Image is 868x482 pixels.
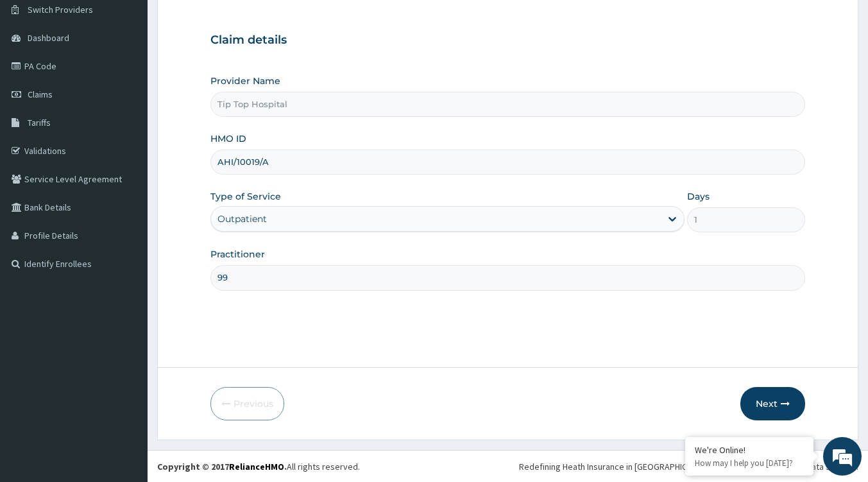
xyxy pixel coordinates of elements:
[24,64,52,96] img: d_794563401_company_1708531726252_794563401
[28,89,53,100] span: Claims
[210,132,246,145] label: HMO ID
[210,248,265,261] label: Practitioner
[28,32,69,44] span: Dashboard
[740,387,805,420] button: Next
[6,350,244,395] textarea: Type your message and hit 'Enter'
[210,6,241,37] div: Minimize live chat window
[210,190,281,203] label: Type of Service
[210,387,284,420] button: Previous
[210,150,805,175] input: Enter HMO ID
[695,444,804,456] div: We're Online!
[67,72,216,89] div: Chat with us now
[519,460,858,473] div: Redefining Heath Insurance in [GEOGRAPHIC_DATA] using Telemedicine and Data Science!
[210,74,280,87] label: Provider Name
[210,265,805,290] input: Enter Name
[74,162,177,291] span: We're online!
[28,117,51,128] span: Tariffs
[229,461,284,472] a: RelianceHMO
[157,461,287,472] strong: Copyright © 2017 .
[28,4,93,15] span: Switch Providers
[695,458,804,469] p: How may I help you today?
[210,33,805,47] h3: Claim details
[687,190,710,203] label: Days
[217,212,267,225] div: Outpatient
